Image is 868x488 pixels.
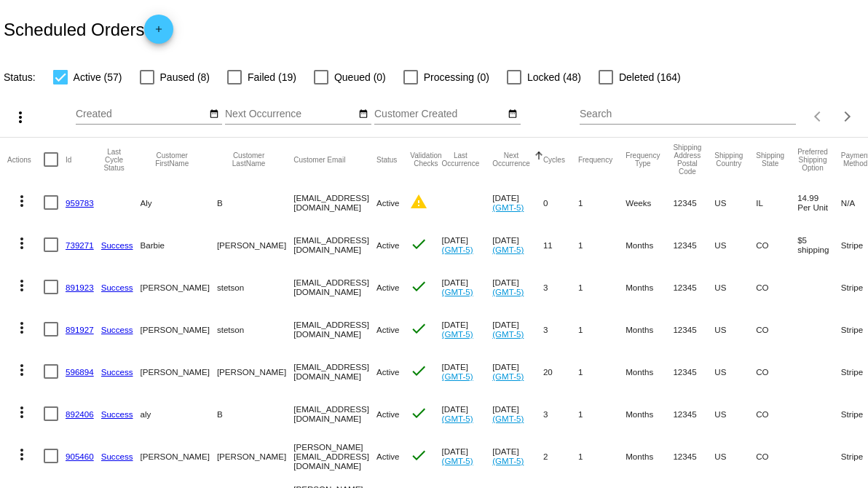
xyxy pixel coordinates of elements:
mat-cell: 14.99 Per Unit [797,181,841,224]
mat-icon: more_vert [13,319,31,337]
mat-icon: check [410,278,427,295]
a: (GMT-5) [492,414,524,423]
mat-cell: [DATE] [492,266,543,308]
mat-icon: date_range [508,109,518,120]
h2: Scheduled Orders [4,15,173,44]
a: (GMT-5) [492,329,524,339]
mat-cell: [PERSON_NAME] [141,435,217,477]
a: (GMT-5) [492,245,524,254]
span: Paused (8) [160,68,210,86]
mat-cell: [PERSON_NAME] [141,308,217,350]
mat-cell: [PERSON_NAME] [141,266,217,308]
button: Change sorting for Id [66,155,71,164]
mat-cell: 12345 [673,224,714,266]
button: Change sorting for Status [376,155,397,164]
span: Active [376,283,400,292]
button: Change sorting for LastProcessingCycleId [101,148,127,172]
mat-cell: CO [756,350,797,393]
a: Success [101,452,133,461]
a: (GMT-5) [442,456,473,465]
mat-icon: check [410,404,427,422]
mat-cell: [DATE] [492,181,543,224]
mat-icon: more_vert [13,192,31,210]
mat-cell: 11 [543,224,578,266]
mat-cell: CO [756,393,797,435]
a: 905460 [66,452,94,461]
a: (GMT-5) [492,287,524,296]
mat-icon: more_vert [13,277,31,294]
mat-header-cell: Validation Checks [410,138,441,181]
mat-cell: [PERSON_NAME][EMAIL_ADDRESS][DOMAIN_NAME] [293,435,376,477]
a: Success [101,367,133,377]
mat-cell: US [714,435,756,477]
mat-cell: [EMAIL_ADDRESS][DOMAIN_NAME] [293,393,376,435]
a: (GMT-5) [442,414,473,423]
mat-cell: B [217,181,293,224]
mat-icon: warning [410,193,427,210]
button: Change sorting for Cycles [543,155,565,164]
mat-icon: check [410,320,427,337]
mat-cell: [EMAIL_ADDRESS][DOMAIN_NAME] [293,266,376,308]
mat-cell: stetson [217,308,293,350]
button: Change sorting for CustomerFirstName [141,151,204,168]
mat-cell: [EMAIL_ADDRESS][DOMAIN_NAME] [293,224,376,266]
mat-cell: [DATE] [492,308,543,350]
mat-cell: 20 [543,350,578,393]
mat-cell: 1 [578,181,626,224]
mat-icon: date_range [358,109,368,120]
mat-cell: Weeks [626,181,673,224]
mat-cell: US [714,350,756,393]
mat-cell: 12345 [673,350,714,393]
a: 959783 [66,198,94,208]
span: Active [376,367,400,377]
mat-cell: [DATE] [492,435,543,477]
mat-cell: 3 [543,308,578,350]
button: Change sorting for NextOccurrenceUtc [492,151,530,168]
span: Active [376,452,400,461]
input: Next Occurrence [225,109,356,120]
mat-cell: B [217,393,293,435]
a: 892406 [66,409,94,419]
mat-cell: US [714,266,756,308]
mat-cell: [EMAIL_ADDRESS][DOMAIN_NAME] [293,181,376,224]
mat-icon: check [410,362,427,379]
mat-cell: [DATE] [492,350,543,393]
mat-icon: more_vert [13,361,31,379]
mat-icon: add [150,24,167,42]
span: Status: [4,71,36,83]
input: Created [76,109,207,120]
mat-icon: more_vert [13,404,31,421]
mat-cell: [DATE] [442,350,493,393]
mat-cell: US [714,393,756,435]
mat-cell: [PERSON_NAME] [141,350,217,393]
mat-cell: [DATE] [442,224,493,266]
span: Active [376,409,400,419]
mat-cell: 1 [578,393,626,435]
mat-cell: 12345 [673,393,714,435]
mat-cell: US [714,308,756,350]
span: Locked (48) [527,68,581,86]
a: 891923 [66,283,94,292]
button: Change sorting for CustomerEmail [293,155,345,164]
mat-cell: 12345 [673,266,714,308]
a: (GMT-5) [492,202,524,212]
a: Success [101,240,133,250]
input: Customer Created [374,109,505,120]
mat-cell: [DATE] [442,308,493,350]
mat-cell: aly [141,393,217,435]
mat-icon: more_vert [13,446,31,463]
mat-cell: 1 [578,350,626,393]
span: Deleted (164) [619,68,681,86]
button: Change sorting for Frequency [578,155,612,164]
mat-cell: US [714,224,756,266]
span: Active (57) [74,68,122,86]
button: Previous page [804,102,833,131]
span: Active [376,240,400,250]
mat-icon: check [410,235,427,253]
mat-cell: [EMAIL_ADDRESS][DOMAIN_NAME] [293,350,376,393]
mat-cell: IL [756,181,797,224]
mat-cell: Months [626,224,673,266]
span: Active [376,325,400,334]
button: Change sorting for CustomerLastName [217,151,280,168]
mat-cell: [DATE] [492,224,543,266]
